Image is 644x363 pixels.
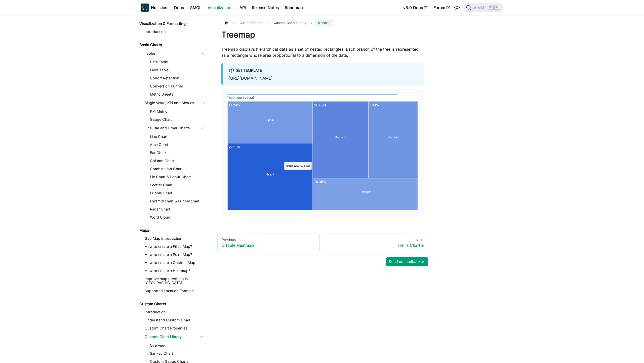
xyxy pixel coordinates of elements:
[143,259,207,266] a: How to create a Custom Map
[389,258,425,265] span: Send us feedback ►
[143,275,207,286] a: Improve map precision in [GEOGRAPHIC_DATA]
[205,4,236,12] a: Visualizations
[237,19,265,26] span: Custom Charts
[148,141,207,148] a: Area Chart
[141,4,149,12] img: Holistics
[148,75,207,82] a: Cohort Retention
[141,4,167,12] a: HolisticsHolistics
[430,4,453,12] a: Forum
[138,300,207,308] a: Custom Charts
[143,251,207,258] a: How to create a Point Map?
[315,19,333,26] span: Treemap
[143,309,207,316] a: Introduction
[143,28,207,35] a: Introduction
[217,233,428,252] nav: Docs pages
[330,237,424,242] div: Next
[453,4,461,12] button: Switch between dark and light mode (currently light mode)
[471,5,489,10] span: Search
[229,76,273,81] a: [URL][DOMAIN_NAME]
[217,233,320,252] a: PreviousTable Heatmap
[143,99,207,107] a: Single Value, KPI and Metrics
[221,19,424,26] nav: Breadcrumbs
[138,41,207,48] a: Basic Charts
[148,350,207,357] a: Sankey Chart
[222,243,315,248] div: Table Heatmap
[148,342,207,349] a: Overview
[171,4,187,12] a: Docs
[143,317,207,324] a: Understand Custom Chart
[148,190,207,197] a: Bubble Chart
[148,214,207,221] a: Word Cloud
[148,181,207,189] a: Scatter Chart
[274,21,306,25] span: Custom Chart Library
[148,173,207,180] a: Pie Chart & Donut Chart
[148,91,207,98] a: Metric Sheets
[136,15,211,363] nav: Docs sidebar
[148,67,207,74] a: Pivot Table
[143,49,207,57] a: Tables
[148,108,207,115] a: KPI Metric
[148,157,207,164] a: Column Chart
[148,58,207,66] a: Data Table
[198,333,207,341] button: Collapse sidebar category 'Custom Chart Library'
[236,4,249,12] a: API
[221,30,424,40] h1: Treemap
[143,333,198,341] a: Custom Chart Library
[271,19,309,26] a: Custom Chart Library
[143,243,207,250] a: How to create a Filled Map?
[326,233,428,252] a: NextTrellis Chart
[143,235,207,242] a: Geo Map Introduction
[148,133,207,140] a: Line Chart
[138,227,207,234] a: Maps
[143,325,207,332] a: Custom Chart Properties
[464,3,503,12] button: Search (Ctrl+K)
[138,20,207,27] a: Visualization & Formatting
[143,287,207,294] a: Supported Location Formats
[148,165,207,172] a: Combination Chart
[148,116,207,123] a: Gauge Chart
[148,83,207,90] a: Conversion Funnel
[400,4,430,12] a: v3.0 Docs
[148,198,207,205] a: Pyramid chart & Funnel chart
[495,5,500,10] kbd: K
[386,257,428,266] button: Send us feedback ►
[221,19,231,26] a: Home page
[148,149,207,156] a: Bar Chart
[330,243,424,248] div: Trellis Chart
[187,4,205,12] a: AMQL
[148,206,207,213] a: Radar Chart
[249,4,282,12] a: Release Notes
[222,237,315,242] div: Previous
[143,124,207,132] a: Line, Bar and Other Charts
[221,46,424,58] p: Treemap displays hierarchical data as a set of nested rectangles. Each branch of the tree is repr...
[229,67,418,74] div: Get Template
[282,4,306,12] a: Roadmap
[143,267,207,274] a: How to create a Heatmap?
[151,5,167,11] b: Holistics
